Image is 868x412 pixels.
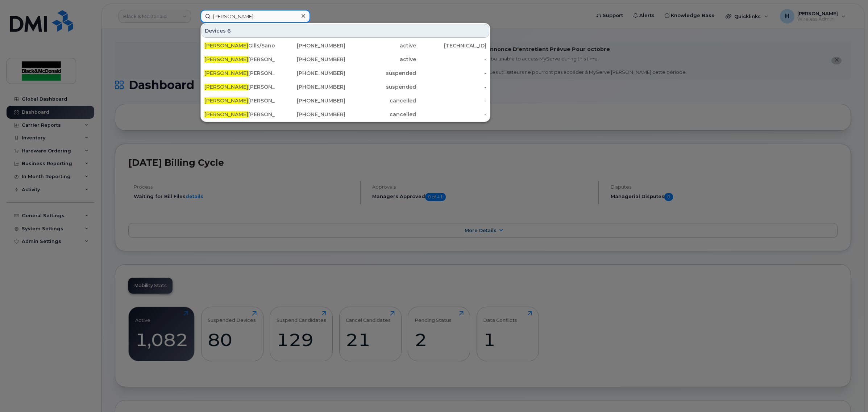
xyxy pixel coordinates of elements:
div: [PHONE_NUMBER] [275,97,346,104]
span: [PERSON_NAME] [204,97,248,104]
div: [PERSON_NAME] [204,83,275,91]
div: suspended [345,70,416,77]
a: [PERSON_NAME][PERSON_NAME][PHONE_NUMBER]suspended- [202,67,489,80]
span: [PERSON_NAME] [204,42,248,49]
div: [PERSON_NAME] [204,56,275,63]
div: [PHONE_NUMBER] [275,70,346,77]
div: - [416,70,487,77]
div: [PHONE_NUMBER] [275,56,346,63]
div: Devices [202,24,489,38]
div: [PHONE_NUMBER] [275,42,346,49]
div: Gills/Sanofi B200 [204,42,275,49]
div: [PERSON_NAME] [204,111,275,118]
span: 6 [227,27,231,34]
a: [PERSON_NAME]Gills/Sanofi B200[PHONE_NUMBER]active[TECHNICAL_ID] [202,39,489,52]
a: [PERSON_NAME][PERSON_NAME][PHONE_NUMBER]cancelled- [202,108,489,121]
div: cancelled [345,111,416,118]
span: [PERSON_NAME] [204,84,248,90]
div: [PHONE_NUMBER] [275,111,346,118]
div: [TECHNICAL_ID] [416,42,487,49]
div: - [416,111,487,118]
a: [PERSON_NAME][PERSON_NAME][PHONE_NUMBER]suspended- [202,80,489,93]
div: [PERSON_NAME] [204,70,275,77]
div: - [416,56,487,63]
div: cancelled [345,97,416,104]
div: active [345,42,416,49]
span: [PERSON_NAME] [204,56,248,63]
div: active [345,56,416,63]
span: [PERSON_NAME] [204,70,248,76]
span: [PERSON_NAME] [204,111,248,118]
a: [PERSON_NAME][PERSON_NAME][PHONE_NUMBER]cancelled- [202,94,489,107]
div: [PHONE_NUMBER] [275,83,346,91]
div: - [416,97,487,104]
div: suspended [345,83,416,91]
div: - [416,83,487,91]
div: [PERSON_NAME] [204,97,275,104]
a: [PERSON_NAME][PERSON_NAME][PHONE_NUMBER]active- [202,53,489,66]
